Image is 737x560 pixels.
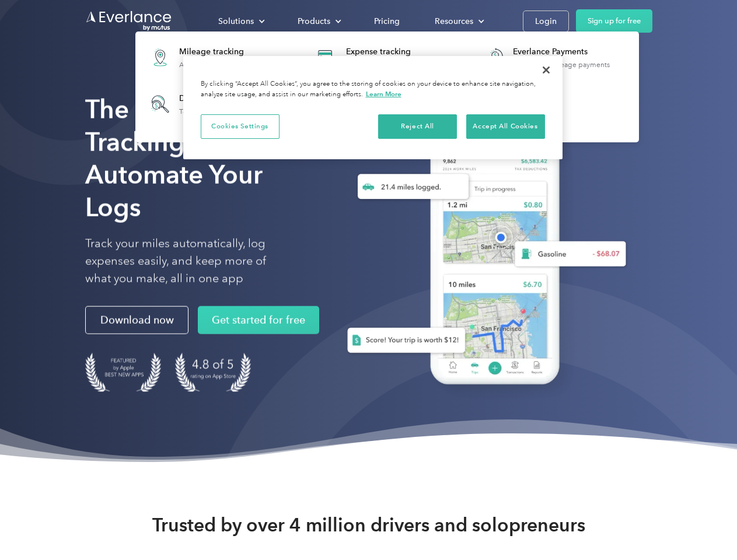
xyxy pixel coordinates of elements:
[435,14,473,29] div: Resources
[329,111,635,402] img: Everlance, mileage tracker app, expense tracking app
[179,46,255,58] div: Mileage tracking
[85,306,188,334] a: Download now
[85,235,294,288] p: Track your miles automatically, log expenses easily, and keep more of what you make, all in one app
[152,513,585,537] strong: Trusted by over 4 million drivers and solopreneurs
[198,306,319,334] a: Get started for free
[374,14,400,29] div: Pricing
[207,11,274,32] div: Solutions
[201,79,545,100] div: By clicking “Accept All Cookies”, you agree to the storing of cookies on your device to enhance s...
[179,107,247,116] div: Tax deduction review
[135,32,639,142] nav: Products
[298,14,330,29] div: Products
[183,56,563,159] div: Privacy
[286,11,351,32] div: Products
[533,57,559,83] button: Close
[362,11,411,32] a: Pricing
[523,10,569,32] a: Login
[201,114,280,139] button: Cookies Settings
[346,46,430,58] div: Expense tracking
[218,14,254,29] div: Solutions
[179,61,255,69] div: Automatic mileage logs
[308,38,436,76] a: Expense trackingAutomatic transaction logs
[378,114,457,139] button: Reject All
[423,11,494,32] div: Resources
[175,353,251,392] img: 4.9 out of 5 stars on the app store
[85,10,173,32] a: Go to homepage
[183,56,563,159] div: Cookie banner
[141,38,261,76] a: Mileage trackingAutomatic mileage logs
[475,38,616,76] a: Everlance PaymentsHands-free mileage payments
[85,353,161,392] img: Badge for Featured by Apple Best New Apps
[179,93,247,104] div: Deduction finder
[513,46,610,58] div: Everlance Payments
[535,14,557,29] div: Login
[466,114,545,139] button: Accept All Cookies
[141,85,253,123] a: Deduction finderTax deduction review
[366,90,401,98] a: More information about your privacy, opens in a new tab
[576,9,652,33] a: Sign up for free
